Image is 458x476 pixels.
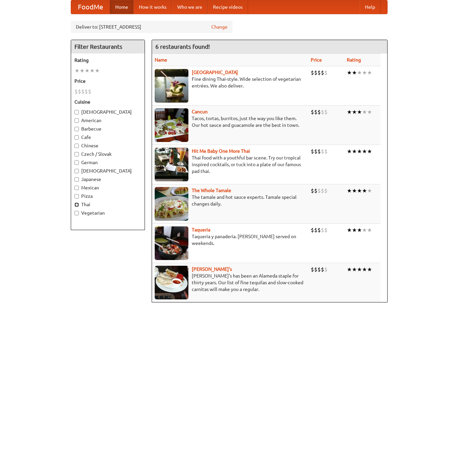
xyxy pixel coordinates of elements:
[74,57,141,64] h5: Rating
[81,88,85,95] li: $
[352,226,357,234] li: ★
[74,78,141,84] h5: Price
[74,135,79,140] input: Cafe
[362,69,367,76] li: ★
[74,125,141,132] label: Barbecue
[74,152,79,156] input: Czech / Slovak
[74,186,79,190] input: Mexican
[155,233,306,247] p: Taqueria y panaderia. [PERSON_NAME] served on weekends.
[314,266,317,273] li: $
[74,184,141,191] label: Mexican
[155,76,306,89] p: Fine dining Thai-style. Wide selection of vegetarian entrées. We also deliver.
[321,148,324,155] li: $
[311,108,314,116] li: $
[74,67,80,74] li: ★
[362,226,367,234] li: ★
[71,0,110,14] a: FoodMe
[192,266,232,272] a: [PERSON_NAME]'s
[74,110,79,114] input: [DEMOGRAPHIC_DATA]
[321,187,324,194] li: $
[74,169,79,173] input: [DEMOGRAPHIC_DATA]
[155,154,306,175] p: Thai food with a youthful bar scene. Try our tropical inspired cocktails, or tuck into a plate of...
[321,69,324,76] li: $
[155,148,188,181] img: babythai.jpg
[324,108,328,116] li: $
[74,134,141,141] label: Cafe
[74,201,141,208] label: Thai
[357,226,362,234] li: ★
[85,67,90,74] li: ★
[357,108,362,116] li: ★
[362,148,367,155] li: ★
[347,226,352,234] li: ★
[192,109,208,114] a: Cancun
[357,266,362,273] li: ★
[74,118,79,123] input: American
[314,226,317,234] li: $
[317,266,321,273] li: $
[211,24,227,30] a: Change
[74,159,141,166] label: German
[352,266,357,273] li: ★
[367,69,372,76] li: ★
[74,177,79,182] input: Japanese
[321,226,324,234] li: $
[324,148,328,155] li: $
[155,115,306,129] p: Tacos, tortas, burritos, just the way you like them. Our hot sauce and guacamole are the best in ...
[311,69,314,76] li: $
[155,266,188,299] img: pedros.jpg
[74,142,141,149] label: Chinese
[352,187,357,194] li: ★
[317,69,321,76] li: $
[95,67,100,74] li: ★
[192,148,250,154] b: Hit Me Baby One More Thai
[192,70,238,75] a: [GEOGRAPHIC_DATA]
[155,226,188,260] img: taqueria.jpg
[367,148,372,155] li: ★
[362,266,367,273] li: ★
[110,0,133,14] a: Home
[324,266,328,273] li: $
[74,168,141,174] label: [DEMOGRAPHIC_DATA]
[155,108,188,142] img: cancun.jpg
[317,108,321,116] li: $
[324,226,328,234] li: $
[324,69,328,76] li: $
[347,57,361,63] a: Rating
[314,187,317,194] li: $
[74,99,141,105] h5: Cuisine
[155,57,167,63] a: Name
[208,0,248,14] a: Recipe videos
[74,117,141,124] label: American
[352,108,357,116] li: ★
[314,108,317,116] li: $
[78,88,81,95] li: $
[317,187,321,194] li: $
[357,69,362,76] li: ★
[362,187,367,194] li: ★
[85,88,88,95] li: $
[71,40,145,53] h4: Filter Restaurants
[74,194,79,198] input: Pizza
[321,266,324,273] li: $
[71,21,233,33] div: Deliver to: [STREET_ADDRESS]
[74,203,79,207] input: Thai
[155,187,188,221] img: wholetamale.jpg
[311,57,322,63] a: Price
[367,266,372,273] li: ★
[88,88,91,95] li: $
[357,148,362,155] li: ★
[347,148,352,155] li: ★
[74,144,79,148] input: Chinese
[324,187,328,194] li: $
[74,193,141,199] label: Pizza
[347,187,352,194] li: ★
[74,151,141,157] label: Czech / Slovak
[74,210,141,216] label: Vegetarian
[155,69,188,103] img: satay.jpg
[90,67,95,74] li: ★
[347,69,352,76] li: ★
[155,272,306,293] p: [PERSON_NAME]'s has been an Alameda staple for thirty years. Our list of fine tequilas and slow-c...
